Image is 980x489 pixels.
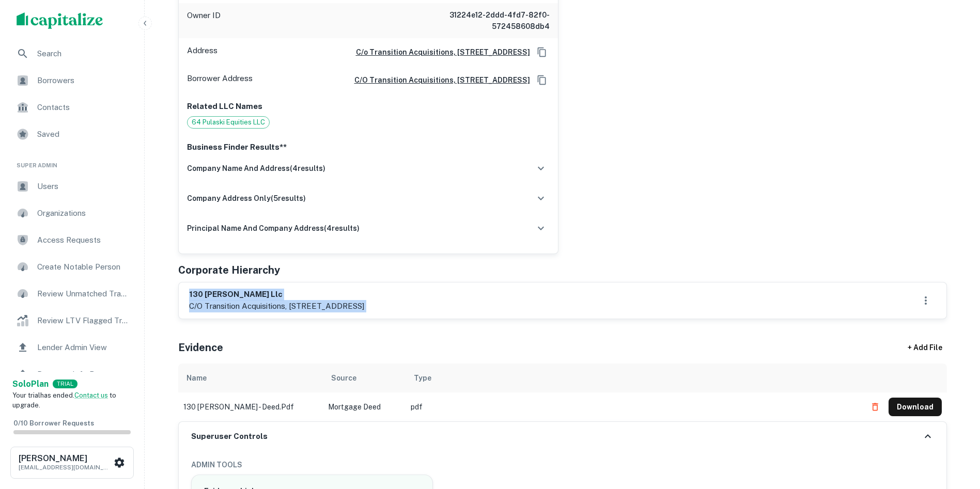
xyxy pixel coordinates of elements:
h6: Superuser Controls [191,431,268,443]
h6: company name and address ( 4 results) [187,163,325,174]
span: Your trial has ended. to upgrade. [12,391,116,409]
p: [EMAIL_ADDRESS][DOMAIN_NAME] [19,463,112,472]
p: Owner ID [187,9,221,32]
h6: 130 [PERSON_NAME] llc [189,289,364,301]
td: Mortgage Deed [323,392,406,421]
span: Review LTV Flagged Transactions [37,314,130,327]
span: Create Notable Person [37,261,130,273]
div: scrollable content [178,364,947,421]
td: 130 [PERSON_NAME] - deed.pdf [178,392,323,421]
a: Users [8,174,136,199]
th: Type [406,364,861,392]
button: Copy Address [534,72,550,88]
strong: Solo Plan [12,379,49,389]
span: Organizations [37,207,130,219]
button: Copy Address [534,44,550,60]
p: c/o transition acquisitions, [STREET_ADDRESS] [189,300,364,312]
h6: [PERSON_NAME] [19,454,112,463]
span: Contacts [37,101,130,114]
h6: 31224e12-2ddd-4fd7-82f0-572458608db4 [426,9,550,32]
a: Borrowers [8,68,136,93]
a: Create Notable Person [8,255,136,279]
a: Review Unmatched Transactions [8,281,136,306]
a: Borrower Info Requests [8,362,136,387]
h6: ADMIN TOOLS [191,459,934,470]
iframe: Chat Widget [928,406,980,456]
a: C/o Transition Acquisitions, [STREET_ADDRESS] [348,46,530,58]
span: Users [37,180,130,193]
span: 0 / 10 Borrower Requests [13,419,94,427]
h5: Evidence [178,340,223,355]
th: Source [323,364,406,392]
a: Lender Admin View [8,335,136,360]
p: Borrower Address [187,72,253,88]
span: Lender Admin View [37,341,130,354]
span: Search [37,48,130,60]
span: Borrower Info Requests [37,368,130,381]
button: Delete file [866,399,884,415]
p: Business Finder Results** [187,141,550,153]
div: + Add File [889,339,961,357]
button: Download [889,398,942,416]
a: Search [8,41,136,66]
span: 64 Pulaski Equities LLC [188,117,269,128]
a: Contact us [74,391,108,399]
span: Borrowers [37,74,130,87]
a: Saved [8,122,136,147]
li: Super Admin [8,149,136,174]
a: Review LTV Flagged Transactions [8,308,136,333]
span: Access Requests [37,234,130,246]
a: c/o transition acquisitions, [STREET_ADDRESS] [346,74,530,86]
div: Type [414,372,431,384]
a: Access Requests [8,228,136,253]
a: Contacts [8,95,136,120]
button: [PERSON_NAME][EMAIL_ADDRESS][DOMAIN_NAME] [10,447,134,479]
h6: principal name and company address ( 4 results) [187,223,360,234]
div: Source [331,372,356,384]
div: TRIAL [53,380,77,388]
h5: Corporate Hierarchy [178,262,280,278]
a: SoloPlan [12,378,49,390]
a: Organizations [8,201,136,226]
p: Address [187,44,217,60]
span: Saved [37,128,130,140]
span: Review Unmatched Transactions [37,288,130,300]
td: pdf [406,392,861,421]
div: Name [186,372,207,384]
img: capitalize-logo.png [17,12,103,29]
th: Name [178,364,323,392]
p: Related LLC Names [187,100,550,113]
h6: company address only ( 5 results) [187,193,306,204]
